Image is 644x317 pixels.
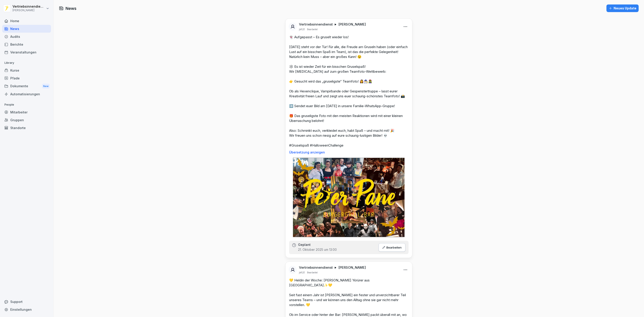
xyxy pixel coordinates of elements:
p: Übersetzung anzeigen [289,151,409,154]
p: Bearbeitet [307,28,318,31]
a: Berichte [2,40,51,48]
p: Vertriebsinnendienst [299,265,333,270]
h1: News [66,5,76,11]
a: Veranstaltungen [2,48,51,56]
p: [PERSON_NAME] [338,22,366,27]
a: DokumenteNew [2,82,51,90]
a: Pfade [2,74,51,82]
div: Dokumente [2,82,51,90]
div: Neues Update [609,6,636,11]
p: Bearbeiten [386,246,402,249]
div: New [42,84,50,89]
p: 👻 Aufgepasst – Es gruselt wieder los! [DATE] steht vor der Tür! Für alle, die Freude am Gruseln h... [289,35,409,148]
p: Vertriebsinnendienst [13,5,45,9]
p: Library [2,59,51,66]
p: People [2,101,51,108]
p: Bearbeitet [307,271,318,274]
a: Mitarbeiter [2,108,51,116]
a: Home [2,17,51,25]
a: Audits [2,33,51,40]
a: Einstellungen [2,306,51,313]
a: News [2,25,51,33]
a: Automatisierungen [2,90,51,98]
p: Geplant [298,243,311,247]
p: [PERSON_NAME] [338,265,366,270]
button: Neues Update [606,4,639,12]
a: Standorte [2,124,51,132]
div: Support [2,298,51,306]
p: [PERSON_NAME] [13,9,45,12]
button: Bearbeiten [379,243,405,252]
p: jetzt [299,271,305,274]
img: dyrpvcfairvqx4zv86bo9rr2.png [293,158,405,237]
p: jetzt [299,28,305,31]
a: Kurse [2,66,51,74]
p: Vertriebsinnendienst [299,22,333,27]
p: 21. Oktober 2025 um 13:00 [298,247,337,252]
a: Gruppen [2,116,51,124]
